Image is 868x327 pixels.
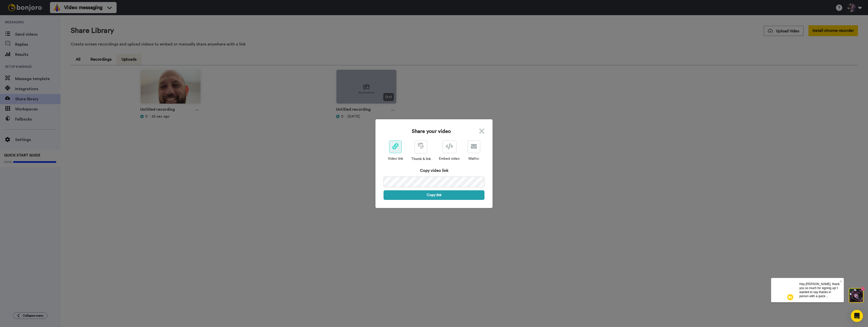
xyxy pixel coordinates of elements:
[468,156,480,161] div: Mailto:
[1,1,14,15] img: c638375f-eacb-431c-9714-bd8d08f708a7-1584310529.jpg
[388,156,403,161] div: Video link
[411,156,431,161] div: Thumb & link
[384,190,484,200] button: Copy link
[851,310,863,322] div: Open Intercom Messenger
[412,128,451,135] h1: Share your video
[16,16,22,22] img: mute-white.svg
[28,4,68,56] span: Hey [PERSON_NAME], thank you so much for signing up! I wanted to say thanks in person with a quic...
[439,156,460,161] div: Embed video
[384,168,484,174] div: Copy video link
